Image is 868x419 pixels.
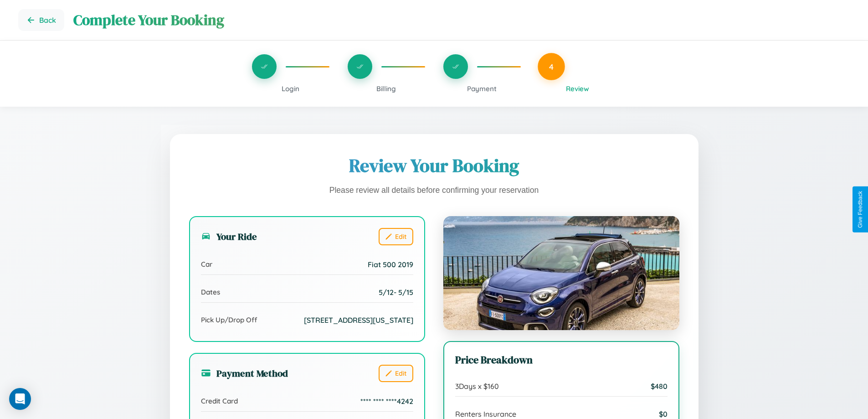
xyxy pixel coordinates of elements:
span: Pick Up/Drop Off [201,316,257,324]
h3: Your Ride [201,230,257,243]
span: Car [201,260,212,269]
span: 4 [549,62,554,72]
span: Payment [467,84,497,93]
span: Login [282,84,299,93]
button: Edit [379,365,413,382]
h1: Complete Your Booking [73,10,850,30]
span: Review [566,84,589,93]
img: Fiat 500 [443,216,679,330]
span: Dates [201,288,220,296]
span: 5 / 12 - 5 / 15 [379,288,413,297]
div: Give Feedback [857,191,863,228]
h1: Review Your Booking [189,153,679,178]
h3: Price Breakdown [455,353,668,367]
span: $ 480 [651,382,668,391]
span: Credit Card [201,397,238,405]
button: Go back [18,9,64,31]
button: Edit [379,228,413,245]
div: Open Intercom Messenger [9,388,31,410]
span: 3 Days x $ 160 [455,382,499,391]
span: Billing [376,84,396,93]
span: $ 0 [659,409,668,419]
span: Fiat 500 2019 [368,260,413,269]
span: [STREET_ADDRESS][US_STATE] [304,316,413,325]
span: Renters Insurance [455,409,516,419]
p: Please review all details before confirming your reservation [189,183,679,198]
h3: Payment Method [201,367,288,380]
